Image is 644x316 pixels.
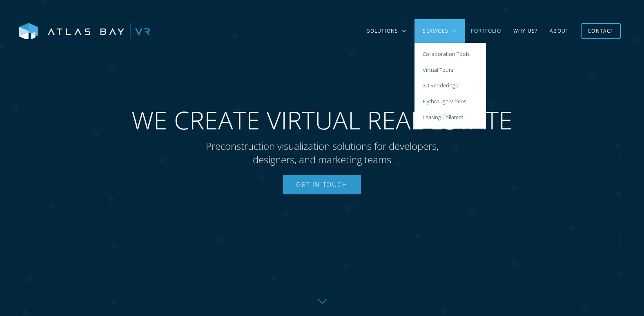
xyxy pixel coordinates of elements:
nav: Services [414,43,486,129]
span: WE CREATE VIRTUAL REAL ESTATE [131,105,513,135]
a: Portfolio [465,19,507,43]
div: Services [414,19,465,43]
a: Collaboration Tools [414,46,486,62]
a: Contact [581,23,620,38]
a: Leasing Collateral [414,109,486,125]
div: Services [423,27,448,35]
div: Solutions [359,19,415,43]
p: Preconstruction visualization solutions for developers, designers, and marketing teams [189,139,455,167]
a: 3D Renderings [414,78,486,94]
div: Solutions [367,27,399,35]
img: Atlas Bay VR Logo [19,23,150,40]
a: Why US? [507,19,544,43]
a: Virtual Tours [414,62,486,78]
img: Down further on page [318,299,327,304]
a: Flythrough Videos [414,94,486,110]
a: About [544,19,575,43]
a: Get In Touch [283,175,361,194]
div: Contact [588,24,614,37]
